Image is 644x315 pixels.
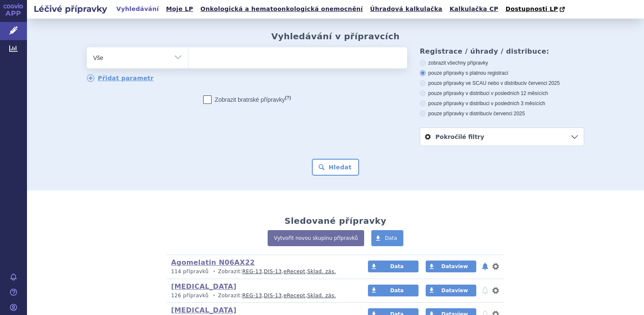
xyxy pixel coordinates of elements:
[368,3,445,15] a: Úhradová kalkulačka
[371,230,403,246] a: Data
[420,70,584,76] label: pouze přípravky s platnou registrací
[284,216,386,226] h2: Sledované přípravky
[481,285,489,296] button: notifikace
[481,261,489,272] button: notifikace
[447,3,501,15] a: Kalkulačka CP
[264,293,282,299] a: DIS-13
[312,159,360,176] button: Hledat
[420,47,584,55] h3: Registrace / úhrady / distribuce:
[203,95,291,104] label: Zobrazit bratrské přípravky
[441,263,468,269] span: Dataview
[307,293,336,299] a: Sklad. zás.
[171,292,352,299] p: Zobrazit: , , ,
[420,90,584,97] label: pouze přípravky v distribuci v posledních 12 měsících
[524,80,560,86] span: v červenci 2025
[198,3,365,15] a: Onkologická a hematoonkologická onemocnění
[210,268,218,275] i: •
[505,5,558,12] span: Dostupnosti LP
[491,261,500,272] button: nastavení
[242,293,262,299] a: REG-13
[385,235,397,241] span: Data
[368,261,419,272] a: Data
[171,268,352,275] p: Zobrazit: , , ,
[27,3,114,15] h2: Léčivé přípravky
[503,3,569,15] a: Dostupnosti LP
[268,230,364,246] a: Vytvořit novou skupinu přípravků
[426,261,476,272] a: Dataview
[420,60,584,66] label: zobrazit všechny přípravky
[171,258,255,266] a: Agomelatin N06AX22
[390,288,404,293] span: Data
[441,288,468,293] span: Dataview
[171,282,236,291] a: [MEDICAL_DATA]
[87,74,154,82] a: Přidat parametr
[284,293,306,299] a: eRecept
[285,95,291,100] abbr: (?)
[420,100,584,107] label: pouze přípravky v distribuci v posledních 3 měsících
[164,3,196,15] a: Moje LP
[210,292,218,299] i: •
[307,269,336,274] a: Sklad. zás.
[491,285,500,296] button: nastavení
[390,263,404,269] span: Data
[242,269,262,274] a: REG-13
[420,128,584,146] a: Pokročilé filtry
[171,293,209,299] span: 126 přípravků
[426,285,476,296] a: Dataview
[264,269,282,274] a: DIS-13
[489,111,525,117] span: v červenci 2025
[420,110,584,117] label: pouze přípravky v distribuci
[368,285,419,296] a: Data
[114,3,161,15] a: Vyhledávání
[171,269,209,274] span: 114 přípravků
[284,269,306,274] a: eRecept
[171,306,236,314] a: [MEDICAL_DATA]
[271,31,400,41] h2: Vyhledávání v přípravcích
[420,80,584,87] label: pouze přípravky ve SCAU nebo v distribuci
